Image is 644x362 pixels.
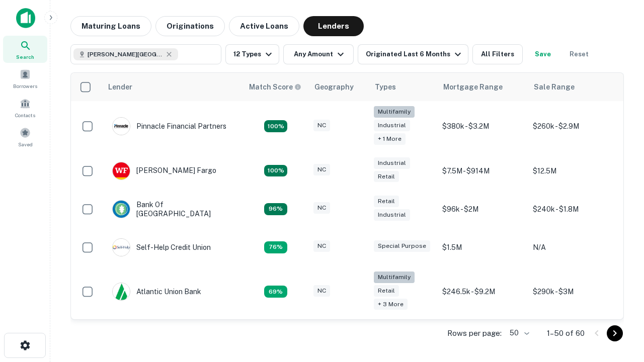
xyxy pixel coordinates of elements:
span: Search [16,53,34,61]
div: NC [313,164,330,175]
td: $96k - $2M [437,190,528,228]
div: Multifamily [374,271,415,283]
img: picture [113,201,130,218]
a: Contacts [3,94,47,121]
div: Industrial [374,120,410,131]
th: Lender [102,73,243,101]
div: NC [313,120,330,131]
iframe: Chat Widget [594,249,644,298]
button: Active Loans [229,16,299,36]
button: Lenders [303,16,364,36]
button: Originated Last 6 Months [358,44,468,64]
div: NC [313,202,330,214]
a: Saved [3,123,47,150]
div: Atlantic Union Bank [112,283,201,301]
div: Matching Properties: 10, hasApolloMatch: undefined [264,286,287,298]
div: Matching Properties: 26, hasApolloMatch: undefined [264,120,287,132]
button: Any Amount [283,44,354,64]
div: Types [375,81,396,93]
button: Reset [563,44,595,64]
div: Pinnacle Financial Partners [112,117,226,135]
div: Mortgage Range [443,81,503,93]
h6: Match Score [249,81,299,93]
button: 12 Types [225,44,279,64]
a: Search [3,36,47,63]
td: $12.5M [528,152,618,190]
td: N/A [528,228,618,266]
button: Go to next page [607,325,623,341]
div: Matching Properties: 14, hasApolloMatch: undefined [264,203,287,215]
div: Originated Last 6 Months [366,48,464,60]
img: picture [113,162,130,179]
span: [PERSON_NAME][GEOGRAPHIC_DATA], [GEOGRAPHIC_DATA] [88,50,163,59]
td: $7.5M - $914M [437,152,528,190]
div: Bank Of [GEOGRAPHIC_DATA] [112,200,233,218]
button: Save your search to get updates of matches that match your search criteria. [527,44,559,64]
p: Rows per page: [447,327,502,339]
div: + 1 more [374,133,406,145]
th: Sale Range [528,73,618,101]
td: $290k - $3M [528,266,618,317]
th: Geography [308,73,369,101]
div: 50 [506,326,531,340]
div: + 3 more [374,299,408,310]
div: Lender [108,81,132,93]
td: $240k - $1.8M [528,190,618,228]
div: NC [313,240,330,252]
div: Capitalize uses an advanced AI algorithm to match your search with the best lender. The match sco... [249,81,301,93]
div: NC [313,285,330,297]
span: Contacts [15,111,35,119]
div: Self-help Credit Union [112,238,211,256]
td: $1.5M [437,228,528,266]
th: Capitalize uses an advanced AI algorithm to match your search with the best lender. The match sco... [243,73,308,101]
div: Multifamily [374,106,415,118]
div: Special Purpose [374,240,430,252]
td: $246.5k - $9.2M [437,266,528,317]
div: Matching Properties: 15, hasApolloMatch: undefined [264,165,287,177]
div: Retail [374,285,399,297]
span: Saved [18,140,33,148]
div: Geography [314,81,354,93]
p: 1–50 of 60 [547,327,585,339]
img: picture [113,283,130,300]
span: Borrowers [13,82,37,90]
button: All Filters [472,44,523,64]
div: [PERSON_NAME] Fargo [112,162,216,180]
img: picture [113,239,130,256]
th: Types [369,73,437,101]
th: Mortgage Range [437,73,528,101]
div: Retail [374,196,399,207]
img: capitalize-icon.png [16,8,35,28]
div: Sale Range [534,81,575,93]
div: Retail [374,171,399,183]
div: Matching Properties: 11, hasApolloMatch: undefined [264,241,287,253]
div: Industrial [374,157,410,169]
button: Originations [155,16,225,36]
td: $260k - $2.9M [528,101,618,152]
td: $380k - $3.2M [437,101,528,152]
button: Maturing Loans [70,16,151,36]
img: picture [113,118,130,135]
div: Industrial [374,209,410,221]
a: Borrowers [3,65,47,92]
